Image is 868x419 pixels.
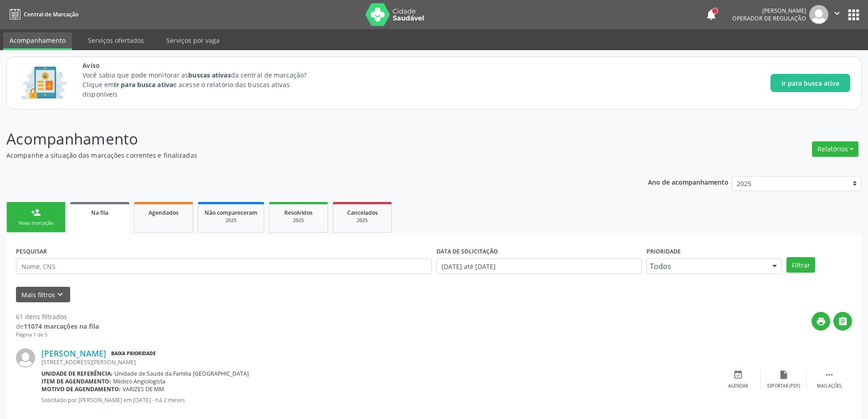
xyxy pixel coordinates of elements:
button: Relatórios [812,141,858,157]
button:  [833,312,852,331]
button: Filtrar [786,257,815,273]
p: Acompanhamento [6,128,605,150]
strong: 11074 marcações na fila [24,322,99,331]
p: Ano de acompanhamento [648,176,729,187]
span: VARIZES DE MM [123,385,164,393]
b: Unidade de referência: [41,370,113,378]
input: Nome, CNS [16,259,432,274]
p: Você sabia que pode monitorar as da central de marcação? Clique em e acesse o relatório das busca... [82,70,324,99]
button: Mais filtroskeyboard_arrow_down [16,287,70,303]
strong: buscas ativas [188,71,231,79]
button: notifications [705,8,718,21]
span: Cancelados [347,209,378,217]
div: [STREET_ADDRESS][PERSON_NAME] [41,358,715,366]
label: PESQUISAR [16,244,47,259]
span: Resolvidos [284,209,313,217]
div: 61 itens filtrados [16,312,99,321]
div: [PERSON_NAME] [732,7,806,15]
label: Prioridade [647,244,681,259]
span: Na fila [91,209,108,217]
img: img [16,348,35,367]
label: DATA DE SOLICITAÇÃO [437,244,498,259]
strong: Ir para busca ativa [114,80,173,89]
div: 2025 [276,217,321,224]
button: Ir para busca ativa [770,74,850,92]
span: Baixa Prioridade [109,349,158,358]
i: keyboard_arrow_down [55,290,65,300]
b: Motivo de agendamento: [41,385,121,393]
img: img [809,5,828,24]
b: Item de agendamento: [41,378,111,385]
button:  [828,5,846,24]
i: insert_drive_file [779,370,789,380]
button: apps [846,7,862,23]
div: Página 1 de 5 [16,331,99,339]
div: Mais ações [817,383,842,389]
input: Selecione um intervalo [437,259,642,274]
a: Serviços por vaga [160,32,226,48]
div: 2025 [339,217,385,224]
span: Agendados [149,209,179,217]
button: print [812,312,830,331]
span: Médico Angiologista [113,378,165,385]
span: Operador de regulação [732,15,806,22]
div: Nova marcação [13,220,59,227]
span: Unidade de Saude da Familia [GEOGRAPHIC_DATA] [114,370,249,378]
i:  [838,316,848,326]
a: Acompanhamento [3,32,72,50]
a: [PERSON_NAME] [41,348,106,358]
i: print [816,316,826,326]
span: Não compareceram [205,209,257,217]
div: Exportar (PDF) [767,383,800,389]
i: event_available [733,370,743,380]
div: Agendar [728,383,748,389]
img: Imagem de CalloutCard [18,62,70,103]
p: Solicitado por [PERSON_NAME] em [DATE] - há 2 meses [41,396,715,404]
a: Central de Marcação [6,7,78,22]
span: Ir para busca ativa [781,78,839,88]
p: Acompanhe a situação das marcações correntes e finalizadas [6,150,605,160]
a: Serviços ofertados [82,32,150,48]
i:  [832,8,842,18]
i:  [824,370,834,380]
span: Todos [650,262,763,271]
span: Central de Marcação [24,10,78,18]
div: de [16,321,99,331]
div: 2025 [205,217,257,224]
div: person_add [31,207,41,217]
span: Aviso [82,61,324,70]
